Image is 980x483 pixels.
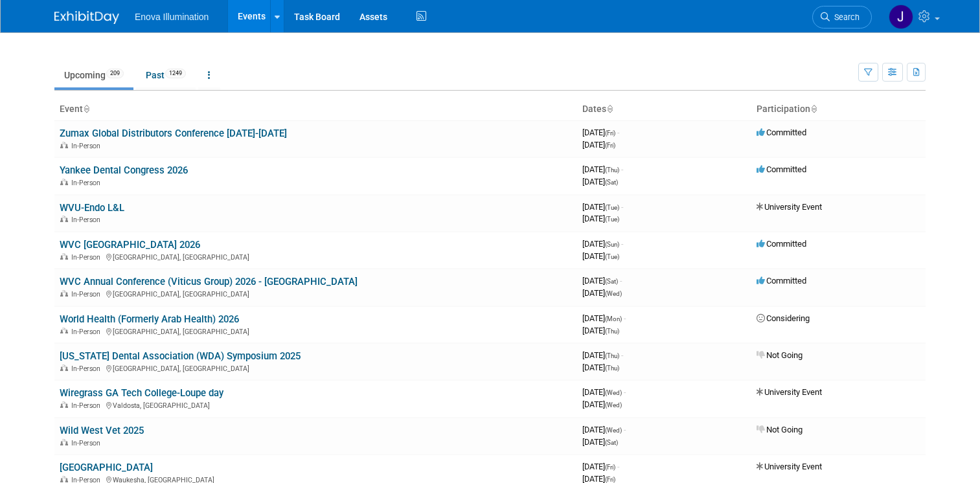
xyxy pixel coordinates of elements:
[582,437,618,447] span: [DATE]
[621,350,623,360] span: -
[605,315,622,322] span: (Mon)
[60,276,358,287] a: WVC Annual Conference (Viticus Group) 2026 - [GEOGRAPHIC_DATA]
[605,464,615,471] span: (Fri)
[582,239,623,249] span: [DATE]
[830,12,860,22] span: Search
[60,476,68,482] img: In-Person Event
[624,387,626,397] span: -
[582,387,626,397] span: [DATE]
[60,253,68,260] img: In-Person Event
[60,425,144,436] a: Wild West Vet 2025
[83,104,89,114] a: Sort by Event Name
[60,179,68,185] img: In-Person Event
[582,425,626,434] span: [DATE]
[71,365,104,373] span: In-Person
[135,12,209,22] span: Enova Illumination
[60,239,200,251] a: WVC [GEOGRAPHIC_DATA] 2026
[582,326,619,335] span: [DATE]
[106,69,124,78] span: 209
[60,290,68,297] img: In-Person Event
[60,399,572,410] div: Valdosta, [GEOGRAPHIC_DATA]
[582,164,623,174] span: [DATE]
[60,363,572,373] div: [GEOGRAPHIC_DATA], [GEOGRAPHIC_DATA]
[582,313,626,323] span: [DATE]
[605,179,618,186] span: (Sat)
[136,63,196,87] a: Past1249
[605,166,619,174] span: (Thu)
[621,202,623,212] span: -
[605,476,615,483] span: (Fri)
[757,350,803,360] span: Not Going
[605,365,619,372] span: (Thu)
[605,129,615,137] span: (Fri)
[757,164,806,174] span: Committed
[757,462,822,471] span: University Event
[71,216,104,224] span: In-Person
[60,128,287,139] a: Zumax Global Distributors Conference [DATE]-[DATE]
[54,63,133,87] a: Upcoming209
[605,204,619,211] span: (Tue)
[617,462,619,471] span: -
[60,350,301,362] a: [US_STATE] Dental Association (WDA) Symposium 2025
[165,69,186,78] span: 1249
[605,241,619,248] span: (Sun)
[71,328,104,336] span: In-Person
[582,251,619,261] span: [DATE]
[889,5,913,29] img: JeffM Metcalf
[582,214,619,223] span: [DATE]
[621,239,623,249] span: -
[582,177,618,186] span: [DATE]
[757,425,803,434] span: Not Going
[624,425,626,434] span: -
[54,98,577,120] th: Event
[60,387,223,399] a: Wiregrass GA Tech College-Loupe day
[757,239,806,249] span: Committed
[605,389,622,396] span: (Wed)
[617,128,619,137] span: -
[605,216,619,223] span: (Tue)
[605,439,618,446] span: (Sat)
[582,288,622,298] span: [DATE]
[605,427,622,434] span: (Wed)
[757,276,806,286] span: Committed
[582,399,622,409] span: [DATE]
[60,202,124,214] a: WVU-Endo L&L
[71,439,104,447] span: In-Person
[621,164,623,174] span: -
[582,462,619,471] span: [DATE]
[60,328,68,334] img: In-Person Event
[582,202,623,212] span: [DATE]
[757,313,810,323] span: Considering
[60,164,188,176] a: Yankee Dental Congress 2026
[582,350,623,360] span: [DATE]
[757,387,822,397] span: University Event
[60,313,239,325] a: World Health (Formerly Arab Health) 2026
[757,202,822,212] span: University Event
[71,290,104,298] span: In-Person
[757,128,806,137] span: Committed
[71,253,104,262] span: In-Person
[812,6,872,28] a: Search
[605,253,619,260] span: (Tue)
[60,216,68,222] img: In-Person Event
[60,401,68,408] img: In-Person Event
[54,11,119,24] img: ExhibitDay
[606,104,613,114] a: Sort by Start Date
[60,288,572,298] div: [GEOGRAPHIC_DATA], [GEOGRAPHIC_DATA]
[810,104,817,114] a: Sort by Participation Type
[582,276,622,286] span: [DATE]
[605,278,618,285] span: (Sat)
[71,401,104,410] span: In-Person
[71,142,104,150] span: In-Person
[582,363,619,372] span: [DATE]
[624,313,626,323] span: -
[751,98,926,120] th: Participation
[60,439,68,445] img: In-Person Event
[60,462,153,473] a: [GEOGRAPHIC_DATA]
[605,290,622,297] span: (Wed)
[605,352,619,359] span: (Thu)
[60,251,572,262] div: [GEOGRAPHIC_DATA], [GEOGRAPHIC_DATA]
[620,276,622,286] span: -
[582,140,615,150] span: [DATE]
[60,365,68,371] img: In-Person Event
